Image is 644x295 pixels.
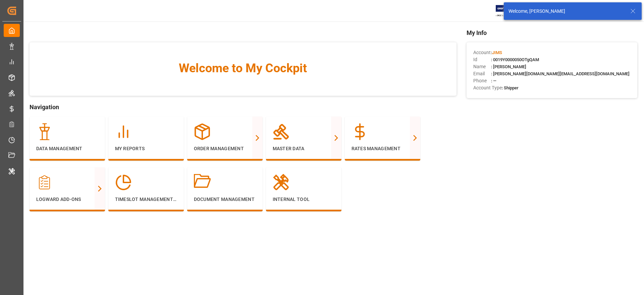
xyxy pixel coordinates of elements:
span: : [491,50,502,55]
span: Account [473,49,491,56]
p: Document Management [194,196,256,203]
p: Timeslot Management V2 [115,196,177,203]
p: Rates Management [352,145,414,152]
span: : 0019Y0000050OTgQAM [491,57,539,62]
span: Id [473,56,491,63]
span: Name [473,63,491,70]
span: JIMS [492,50,502,55]
span: Navigation [30,102,457,112]
p: Data Management [36,145,98,152]
p: Master Data [273,145,335,152]
span: : — [491,78,496,83]
p: Order Management [194,145,256,152]
p: My Reports [115,145,177,152]
span: : [PERSON_NAME] [491,64,526,69]
span: Phone [473,77,491,84]
span: : [PERSON_NAME][DOMAIN_NAME][EMAIL_ADDRESS][DOMAIN_NAME] [491,71,630,76]
span: Email [473,70,491,77]
div: Welcome, [PERSON_NAME] [508,8,624,15]
span: Account Type [473,84,502,91]
img: Exertis%20JAM%20-%20Email%20Logo.jpg_1722504956.jpg [496,5,519,17]
p: Logward Add-ons [36,196,98,203]
span: Welcome to My Cockpit [43,59,443,77]
span: : Shipper [502,85,519,90]
span: My Info [467,28,637,37]
p: Internal Tool [273,196,335,203]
